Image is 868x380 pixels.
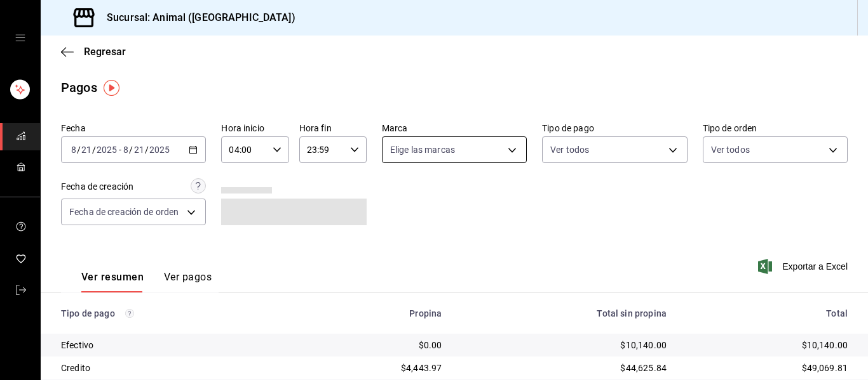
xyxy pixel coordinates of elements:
[61,78,97,97] div: Pagos
[309,362,442,374] div: $4,443.97
[462,308,667,318] div: Total sin propina
[81,271,144,292] button: Ver resumen
[119,145,121,155] span: -
[104,80,119,96] img: Tooltip marker
[129,145,133,155] span: /
[71,145,77,155] input: --
[703,124,848,133] label: Tipo de orden
[97,10,295,25] h3: Sucursal: Animal ([GEOGRAPHIC_DATA])
[149,145,170,155] input: ----
[84,46,126,58] span: Regresar
[299,124,367,133] label: Hora fin
[15,33,25,43] button: open drawer
[550,143,589,156] span: Ver todos
[542,124,687,133] label: Tipo de pago
[96,145,118,155] input: ----
[145,145,149,155] span: /
[687,339,848,351] div: $10,140.00
[309,339,442,351] div: $0.00
[61,308,289,318] div: Tipo de pago
[61,362,289,374] div: Credito
[77,145,81,155] span: /
[390,143,455,156] span: Elige las marcas
[133,145,145,155] input: --
[61,124,206,133] label: Fecha
[309,308,442,318] div: Propina
[92,145,96,155] span: /
[382,124,527,133] label: Marca
[687,362,848,374] div: $49,069.81
[711,143,750,156] span: Ver todos
[61,339,289,351] div: Efectivo
[125,309,134,318] svg: Los pagos realizados con Pay y otras terminales son montos brutos.
[81,271,212,292] div: navigation tabs
[69,206,179,218] span: Fecha de creación de orden
[221,124,288,133] label: Hora inicio
[164,271,212,292] button: Ver pagos
[687,308,848,318] div: Total
[462,362,667,374] div: $44,625.84
[61,180,133,193] div: Fecha de creación
[761,259,848,274] button: Exportar a Excel
[462,339,667,351] div: $10,140.00
[123,145,129,155] input: --
[61,46,126,58] button: Regresar
[81,145,92,155] input: --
